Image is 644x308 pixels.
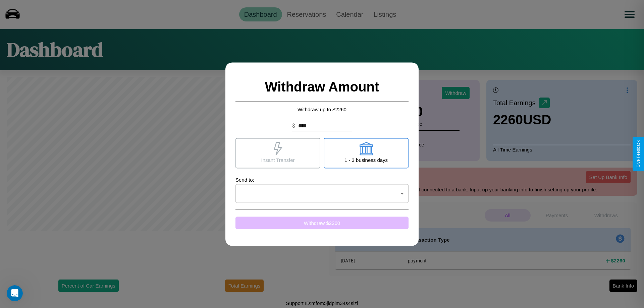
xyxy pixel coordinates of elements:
h2: Withdraw Amount [235,72,409,101]
p: Send to: [235,175,409,184]
p: $ [292,122,295,130]
p: 1 - 3 business days [344,155,388,164]
p: Insant Transfer [261,155,294,164]
iframe: Intercom live chat [7,285,23,301]
button: Withdraw $2260 [235,217,409,229]
p: Withdraw up to $ 2260 [235,105,409,114]
div: Give Feedback [636,140,641,168]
